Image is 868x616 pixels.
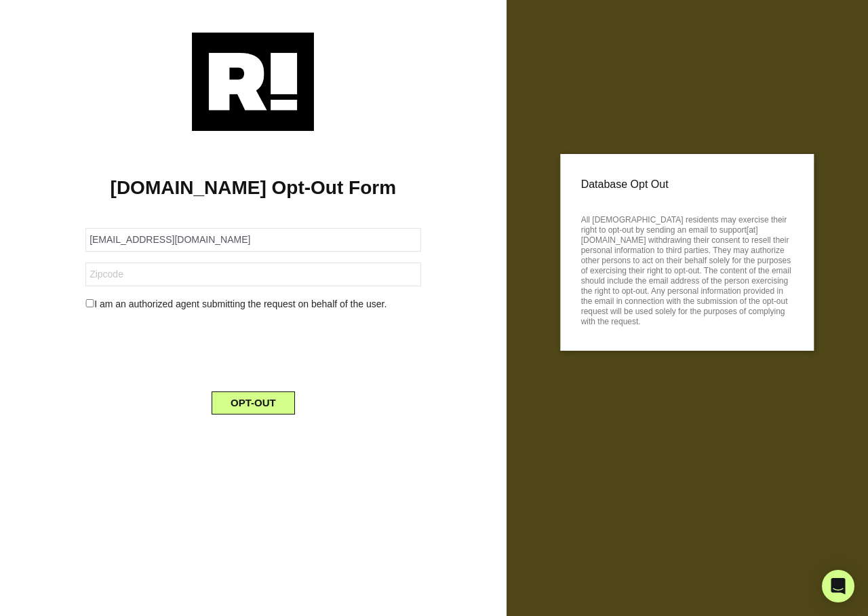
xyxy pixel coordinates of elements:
[581,174,793,195] p: Database Opt Out
[150,322,356,375] iframe: reCAPTCHA
[20,176,486,199] h1: [DOMAIN_NAME] Opt-Out Form
[85,263,420,286] input: Zipcode
[581,211,793,327] p: All [DEMOGRAPHIC_DATA] residents may exercise their right to opt-out by sending an email to suppo...
[192,33,314,131] img: Retention.com
[75,297,431,311] div: I am an authorized agent submitting the request on behalf of the user.
[212,391,295,415] button: OPT-OUT
[85,228,420,252] input: Email Address
[822,570,854,602] div: Open Intercom Messenger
